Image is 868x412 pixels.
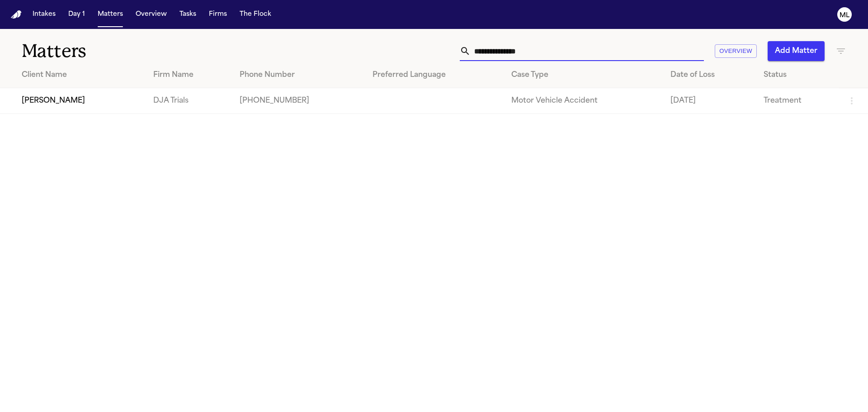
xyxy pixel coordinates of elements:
button: Add Matter [768,41,825,61]
button: Matters [94,6,127,23]
div: Case Type [511,70,656,81]
div: Status [764,70,832,81]
div: Client Name [22,70,139,81]
td: [PHONE_NUMBER] [232,88,365,114]
td: Treatment [756,88,839,114]
td: [DATE] [663,88,756,114]
img: Finch Logo [11,10,22,19]
td: Motor Vehicle Accident [504,88,664,114]
button: Intakes [29,6,59,23]
div: Preferred Language [373,70,497,81]
button: Overview [132,6,170,23]
button: Firms [205,6,231,23]
a: Home [11,10,22,19]
td: DJA Trials [146,88,232,114]
button: Day 1 [65,6,89,23]
button: The Flock [236,6,275,23]
button: Tasks [176,6,200,23]
div: Phone Number [240,70,358,81]
div: Firm Name [153,70,225,81]
button: Overview [715,44,757,58]
h1: Matters [22,40,262,62]
div: Date of Loss [670,70,749,81]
